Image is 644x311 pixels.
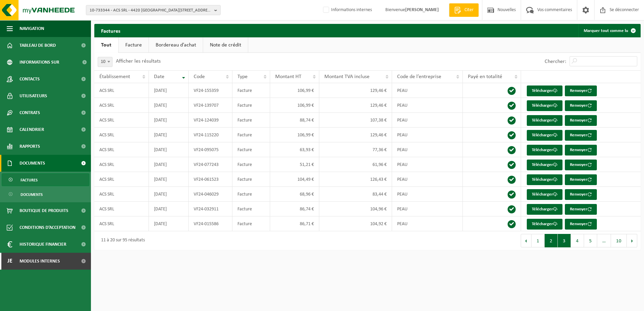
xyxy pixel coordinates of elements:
[232,142,270,157] td: Facture
[319,216,392,231] td: 104,92 €
[570,133,587,137] font: Renvoyer
[570,118,587,123] font: Renvoyer
[527,100,562,111] a: Télécharger
[86,5,221,15] button: 10-733344 - ACS SRL - 4420 [GEOGRAPHIC_DATA][STREET_ADDRESS]
[319,172,392,187] td: 126,43 €
[392,216,463,231] td: PEAU
[627,234,637,247] button: Prochain
[319,142,392,157] td: 77,36 €
[565,115,597,126] button: Renvoyer
[532,133,553,137] font: Télécharger
[319,98,392,113] td: 129,46 €
[189,113,232,128] td: VF24-124039
[270,187,319,202] td: 68,96 €
[392,128,463,142] td: PEAU
[149,83,189,98] td: [DATE]
[463,7,475,13] span: Citer
[527,160,562,170] a: Télécharger
[527,115,562,126] a: Télécharger
[94,142,149,157] td: ACS SRL
[94,187,149,202] td: ACS SRL
[392,83,463,98] td: PEAU
[20,104,40,121] span: Contrats
[232,113,270,128] td: Facture
[397,74,441,79] span: Code de l’entreprise
[270,157,319,172] td: 51,21 €
[532,192,553,197] font: Télécharger
[94,113,149,128] td: ACS SRL
[527,219,562,230] a: Télécharger
[584,29,628,33] font: Marquer tout comme lu
[532,222,553,226] font: Télécharger
[558,234,571,247] button: 3
[565,189,597,200] button: Renvoyer
[405,7,439,12] strong: [PERSON_NAME]
[597,234,611,247] span: …
[532,163,553,167] font: Télécharger
[232,202,270,216] td: Facture
[98,235,145,247] div: 11 à 20 sur 95 résultats
[90,5,212,15] span: 10-733344 - ACS SRL - 4420 [GEOGRAPHIC_DATA][STREET_ADDRESS]
[20,37,56,54] span: Tableau de bord
[119,37,149,53] a: Facture
[189,172,232,187] td: VF24-061523
[20,202,68,219] span: Boutique de produits
[98,57,112,67] span: 10
[275,74,301,79] span: Montant HT
[532,177,553,182] font: Télécharger
[232,98,270,113] td: Facture
[20,155,45,172] span: Documents
[532,118,553,123] font: Télécharger
[319,113,392,128] td: 107,38 €
[545,59,566,64] label: Chercher:
[570,163,587,167] font: Renvoyer
[570,222,587,226] font: Renvoyer
[570,192,587,197] font: Renvoyer
[527,130,562,141] a: Télécharger
[94,83,149,98] td: ACS SRL
[232,157,270,172] td: Facture
[232,216,270,231] td: Facture
[154,74,164,79] span: Date
[392,172,463,187] td: PEAU
[571,234,584,247] button: 4
[527,174,562,185] a: Télécharger
[521,234,532,247] button: Précédent
[565,85,597,96] button: Renvoyer
[2,173,89,186] a: Factures
[319,157,392,172] td: 61,96 €
[532,207,553,211] font: Télécharger
[319,128,392,142] td: 129,46 €
[232,187,270,202] td: Facture
[570,89,587,93] font: Renvoyer
[270,202,319,216] td: 86,74 €
[532,103,553,108] font: Télécharger
[532,234,545,247] button: 1
[584,234,597,247] button: 5
[527,189,562,200] a: Télécharger
[545,234,558,247] button: 2
[570,177,587,182] font: Renvoyer
[565,160,597,170] button: Renvoyer
[565,204,597,215] button: Renvoyer
[322,5,372,15] label: Informations internes
[94,172,149,187] td: ACS SRL
[149,128,189,142] td: [DATE]
[20,236,66,253] span: Historique financier
[20,71,40,88] span: Contacts
[20,20,44,37] span: Navigation
[570,148,587,152] font: Renvoyer
[527,145,562,155] a: Télécharger
[189,142,232,157] td: VF24-095075
[565,130,597,141] button: Renvoyer
[611,234,627,247] button: 10
[149,172,189,187] td: [DATE]
[149,142,189,157] td: [DATE]
[565,100,597,111] button: Renvoyer
[319,187,392,202] td: 83,44 €
[189,128,232,142] td: VF24-115220
[94,216,149,231] td: ACS SRL
[94,128,149,142] td: ACS SRL
[189,83,232,98] td: VF24-155359
[392,98,463,113] td: PEAU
